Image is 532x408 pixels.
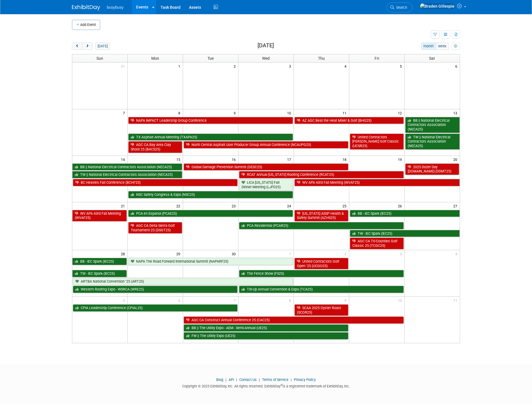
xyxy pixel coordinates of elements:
a: NAPA The Road Forward International Summit (NAPARF25) [128,258,293,265]
a: 2025 Dozer Day [DOMAIN_NAME] (DDMT25) [405,163,459,175]
a: AZ AGC Beat the Heat Mixer & Golf (BHG25) [294,117,404,124]
span: 7 [233,297,238,304]
span: 9 [233,109,238,116]
span: 5 [122,297,127,304]
a: BC Heavies Fall Conference (BCHF25) [73,179,238,186]
a: Western Roofing Expo - WSRCA (WRE25) [73,286,238,293]
button: myCustomButton [452,43,460,50]
a: United Contractors Golf Open ’25 (UCGO25) [294,258,348,269]
a: WV APA 43rd Fall Meeting (WVAF25) [294,179,460,186]
span: Tue [208,56,214,61]
a: TW - IEC Spark (IEC25) [72,270,127,277]
a: Tilt-Up Annual Convention & Expo (TCA25) [239,286,404,293]
a: Search [387,3,412,12]
button: [DATE] [95,43,110,50]
a: AGC CA Bay Area Clay Shoot 25 (BACS25) [128,141,182,153]
a: AGC CA Delta Sierra Golf Tournament 25 (DSGT25) [128,222,182,234]
img: ExhibitDay [72,5,100,10]
a: AGC CA Tri-Counties Golf Classic 25 (TCGC25) [350,238,404,249]
span: 31 [120,63,127,70]
a: WV APA 43rd Fall Meeting (WVAF25) [72,210,127,221]
a: SCAA 2025 Oyster Roast (SCOR25) [294,304,348,316]
span: 20 [453,156,460,163]
a: BB || The Utility Expo - AEM - Semi-Annual (UE25) [184,324,348,332]
span: 2 [344,250,349,257]
span: 23 [231,202,238,209]
a: TW - IEC Spark (IEC25) [350,230,460,237]
span: | [289,378,293,382]
span: Wed [262,56,270,61]
a: Privacy Policy [294,378,316,382]
span: 15 [176,156,183,163]
span: 28 [120,250,127,257]
span: 9 [344,297,349,304]
a: BB || National Electrical Contractors Association (NECA25) [405,117,460,133]
a: AGC CA Construct Annual Conference 25 (CAC25) [184,316,403,324]
span: 8 [178,109,183,116]
a: CPIA Leadership Conference (CPIAL25) [73,304,238,312]
a: RCAT Annual [US_STATE] Roofing Conference (RCAT25) [239,171,404,178]
span: 24 [287,202,294,209]
span: 2 [233,63,238,70]
span: 3 [399,250,404,257]
a: FW || The Utility Expo (UE25) [184,332,348,340]
button: next [82,43,93,50]
span: 6 [455,63,460,70]
img: Braden Gillespie [420,3,455,9]
h2: [DATE] [258,43,274,49]
a: ARTBA National Convention ’25 (ART25) [73,278,293,285]
a: BB || National Electrical Contractors Association (NECA25) [72,163,182,171]
span: | [224,378,228,382]
span: 5 [399,63,404,70]
span: 11 [453,297,460,304]
span: Mon [151,56,159,61]
span: 25 [342,202,349,209]
span: 6 [178,297,183,304]
span: busybusy [107,5,123,10]
span: 4 [455,250,460,257]
a: TW || National Electrical Contractors Association (NECA25) [405,134,460,150]
span: 27 [453,202,460,209]
span: 17 [287,156,294,163]
span: Fri [375,56,379,61]
sup: ® [281,383,283,387]
span: 14 [120,156,127,163]
a: BB - IEC Spark (IEC25) [350,210,460,217]
button: Add Event [72,20,100,30]
span: 30 [231,250,238,257]
span: 18 [342,156,349,163]
a: BB - IEC Spark (IEC25) [72,258,127,265]
span: 19 [397,156,404,163]
span: Search [394,5,407,10]
button: week [436,43,449,50]
a: [US_STATE] ASSP Health & Safety Summit (AZHS25) [294,210,348,221]
span: 29 [176,250,183,257]
span: 8 [288,297,294,304]
span: 21 [120,202,127,209]
a: The Fence Show (FS25) [239,270,404,277]
span: 11 [342,109,349,116]
a: NAPA IMPACT Leadership Group Conference [128,117,293,124]
span: | [235,378,238,382]
a: API [229,378,234,382]
span: 4 [344,63,349,70]
span: Sun [96,56,103,61]
a: TX Asphalt Annual Meeting (TXAPA25) [128,134,293,141]
span: 1 [288,250,294,257]
span: 12 [397,109,404,116]
a: Blog [216,378,223,382]
a: PCA en Espanol (PCAE25) [128,210,293,217]
span: Sat [429,56,435,61]
a: LICA [US_STATE] Fall Dinner Meeting (LJFD25) [239,179,293,190]
a: North Central Asphalt User Producer Group Annual Conference (NCAUPG25) [184,141,348,148]
span: 1 [178,63,183,70]
i: Personalize Calendar [454,45,457,48]
span: 3 [288,63,294,70]
a: United Contractors [PERSON_NAME] Golf Classic (UCSR25) [350,134,404,150]
span: | [258,378,261,382]
span: 26 [397,202,404,209]
span: 10 [287,109,294,116]
button: prev [72,43,82,50]
span: 10 [397,297,404,304]
a: Global Damage Prevention Summit (GESC25) [184,163,348,171]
